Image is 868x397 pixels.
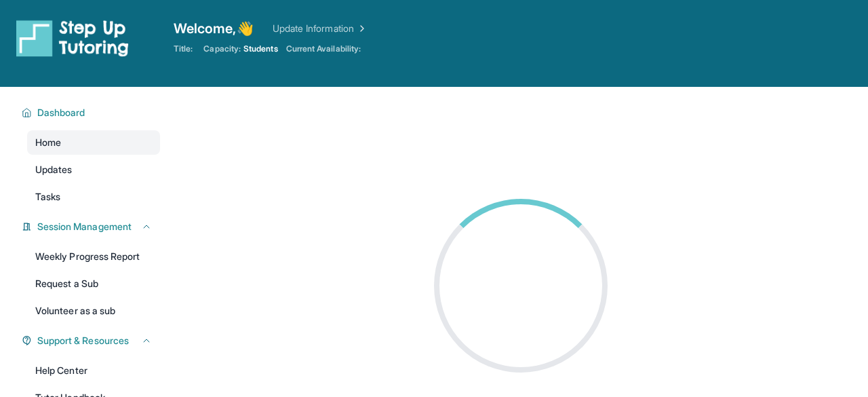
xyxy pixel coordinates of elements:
[37,106,85,119] span: Dashboard
[286,43,361,54] span: Current Availability:
[37,220,132,233] span: Session Management
[35,136,61,149] span: Home
[243,43,278,54] span: Students
[27,299,160,323] a: Volunteer as a sub
[174,19,254,38] span: Welcome, 👋
[203,43,241,54] span: Capacity:
[27,157,160,182] a: Updates
[37,334,129,347] span: Support & Resources
[273,22,368,35] a: Update Information
[27,130,160,155] a: Home
[35,190,60,204] span: Tasks
[35,163,73,176] span: Updates
[16,19,129,57] img: logo
[27,244,160,269] a: Weekly Progress Report
[174,43,193,54] span: Title:
[27,271,160,296] a: Request a Sub
[32,106,152,119] button: Dashboard
[32,220,152,233] button: Session Management
[354,22,368,35] img: Chevron Right
[27,358,160,383] a: Help Center
[27,185,160,209] a: Tasks
[32,334,152,347] button: Support & Resources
